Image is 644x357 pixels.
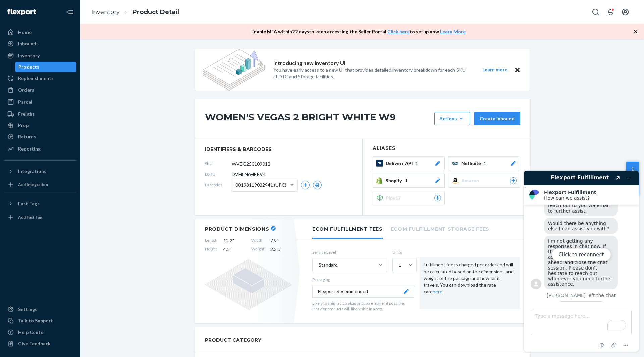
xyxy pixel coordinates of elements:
span: identifiers & barcodes [205,146,352,153]
a: Help Center [4,327,76,338]
a: Add Integration [4,179,76,190]
a: Orders [4,84,76,95]
a: Inbounds [4,38,76,49]
iframe: To enrich screen reader interactions, please activate Accessibility in Grammarly extension settings [519,165,644,357]
span: Pipe17 [386,195,404,201]
span: Amazon [461,177,482,184]
img: Flexport logo [7,9,36,15]
div: Inbounds [18,40,39,47]
button: NetSuite1 [448,156,520,170]
div: Inventory [18,52,40,59]
div: Give Feedback [18,340,51,347]
span: NetSuite [461,160,484,167]
a: Replenishments [4,73,76,84]
img: new-reports-banner-icon.82668bd98b6a51aee86340f2a7b77ae3.png [203,49,265,91]
div: Returns [18,133,36,140]
button: Give Feedback [4,338,76,349]
span: Barcodes [205,182,232,188]
button: Close [513,66,522,74]
div: Prep [18,122,29,129]
div: Parcel [18,99,32,105]
div: Products [18,64,39,70]
a: Parcel [4,97,76,107]
a: Inventory [4,50,76,61]
a: Reporting [4,143,76,154]
span: Chat [15,5,29,11]
div: Fulfillment fee is charged per order and will be calculated based on the dimensions and weight of... [420,257,520,309]
span: Help Center [626,162,639,196]
span: " [232,238,234,243]
h2: Aliases [373,146,520,151]
label: Service Level [312,249,387,255]
div: Replenishments [18,75,54,82]
button: Create inbound [474,112,520,125]
div: Orders [18,86,34,93]
button: Amazon [448,174,520,188]
h2: Product Dimensions [205,226,269,232]
div: Help Center [18,329,45,336]
li: Ecom Fulfillment Fees [312,219,383,239]
a: Prep [4,120,76,131]
span: Width [251,237,264,244]
a: Add Fast Tag [4,212,76,223]
button: Open account menu [619,5,632,19]
h2: PRODUCT CATEGORY [205,334,261,346]
a: Settings [4,304,76,315]
span: 4.5 [223,246,245,253]
div: Freight [18,111,35,117]
div: Integrations [18,168,46,175]
span: DVH8N6HERV4 [232,171,266,178]
span: 1 [405,177,408,184]
span: " [277,238,278,243]
a: Inventory [91,8,120,16]
div: Add Fast Tag [18,214,42,220]
li: Ecom Fulfillment Storage Fees [391,219,489,238]
ol: breadcrumbs [86,2,184,22]
button: Shopify1 [373,174,445,188]
input: 1 [398,262,399,269]
span: SKU [205,161,232,166]
button: Open notifications [604,5,617,19]
button: Flexport Recommended [312,285,414,298]
div: Fast Tags [18,200,40,207]
p: You have early access to a new UI that provides detailed inventory breakdown for each SKU at DTC ... [273,67,470,80]
div: Actions [439,115,465,122]
button: Fast Tags [4,198,76,209]
div: Home [18,29,32,36]
a: Returns [4,131,76,142]
button: Open Search Box [589,5,602,19]
a: Learn More [440,28,466,34]
span: Weight [251,246,264,253]
label: Units [392,249,414,255]
a: Products [15,62,77,72]
span: Length [205,237,217,244]
a: Home [4,27,76,38]
div: Settings [18,306,37,313]
h1: WOMEN'S VEGAS 2 BRIGHT WHITE W9 [205,112,431,125]
span: 12.2 [223,237,245,244]
div: Talk to Support [18,317,53,324]
span: 1 [415,160,418,167]
div: 1 [399,262,401,269]
div: Reporting [18,145,41,152]
span: " [230,246,231,252]
p: Introducing new Inventory UI [273,59,345,67]
span: 7.9 [270,237,292,244]
a: Product Detail [132,8,179,16]
button: Deliverr API1 [373,156,445,170]
button: Close Navigation [63,5,76,19]
span: 1 [484,160,486,167]
span: Deliverr API [386,160,415,167]
button: Actions [434,112,470,125]
span: 2.3 lb [270,246,292,253]
input: Standard [318,262,319,269]
div: Add Integration [18,182,48,187]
